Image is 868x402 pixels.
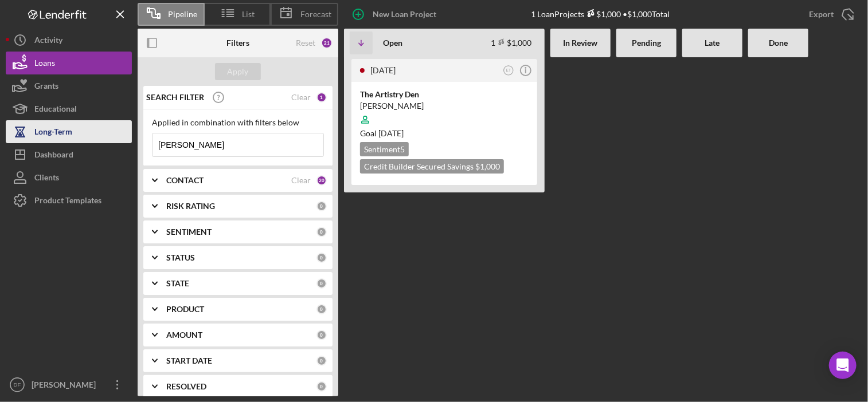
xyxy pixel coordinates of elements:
button: DF[PERSON_NAME] [6,373,132,396]
div: Loans [34,52,55,77]
span: Pipeline [168,10,197,19]
text: DF [14,382,21,388]
span: Goal [360,128,404,138]
span: Forecast [300,10,331,19]
button: New Loan Project [344,3,448,26]
b: CONTACT [166,176,204,185]
button: Apply [215,63,261,80]
div: 0 [316,381,327,392]
div: 21 [321,37,333,49]
div: [PERSON_NAME] [360,100,529,112]
div: The Artistry Den [360,89,529,100]
b: RESOLVED [166,382,206,391]
div: [PERSON_NAME] [29,373,103,399]
div: Sentiment 5 [360,142,409,156]
button: ET [501,63,517,78]
div: Apply [228,63,249,80]
button: Activity [6,29,132,52]
b: Done [769,38,788,48]
b: SEARCH FILTER [146,93,204,102]
div: $1,000 [584,9,621,19]
button: Grants [6,74,132,97]
div: Educational [34,97,77,123]
div: Grants [34,74,58,100]
span: $1,000 [475,161,500,171]
div: Dashboard [34,143,73,169]
div: New Loan Project [373,3,436,26]
b: STATE [166,279,189,288]
b: STATUS [166,253,195,262]
button: Dashboard [6,143,132,166]
b: Pending [632,38,661,48]
div: 1 Loan Projects • $1,000 Total [531,9,670,19]
div: 20 [316,175,327,186]
div: Activity [34,29,62,54]
b: PRODUCT [166,305,204,314]
button: Educational [6,97,132,120]
button: Long-Term [6,120,132,143]
span: List [243,10,255,19]
div: Clear [291,93,311,102]
button: Export [797,3,862,26]
div: 0 [316,227,327,237]
div: 0 [316,201,327,211]
b: SENTIMENT [166,227,212,237]
b: START DATE [166,356,212,365]
div: 0 [316,253,327,263]
a: [DATE]ETThe Artistry Den[PERSON_NAME]Goal [DATE]Sentiment5Credit Builder Secured Savings $1,000 [350,57,539,187]
div: Credit Builder Secured Savings [360,159,504,174]
div: Export [809,3,834,26]
div: 1 $1,000 [491,38,531,48]
div: 0 [316,330,327,340]
div: 1 [316,92,327,103]
b: Late [705,38,720,48]
div: 0 [316,356,327,366]
b: Open [383,38,402,48]
div: Clear [291,176,311,185]
div: 0 [316,278,327,289]
div: Open Intercom Messenger [829,352,857,379]
div: Clients [34,166,59,192]
div: Applied in combination with filters below [152,118,324,127]
div: Long-Term [34,120,72,146]
time: 10/13/2025 [378,128,404,138]
b: RISK RATING [166,202,215,211]
b: Filters [226,38,249,48]
b: AMOUNT [166,330,202,340]
text: ET [506,68,511,72]
time: 2025-08-29 00:18 [370,65,396,75]
div: 0 [316,304,327,314]
b: In Review [564,38,598,48]
button: Loans [6,52,132,74]
div: Reset [296,38,315,48]
button: Clients [6,166,132,189]
button: Product Templates [6,189,132,212]
div: Product Templates [34,189,101,215]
